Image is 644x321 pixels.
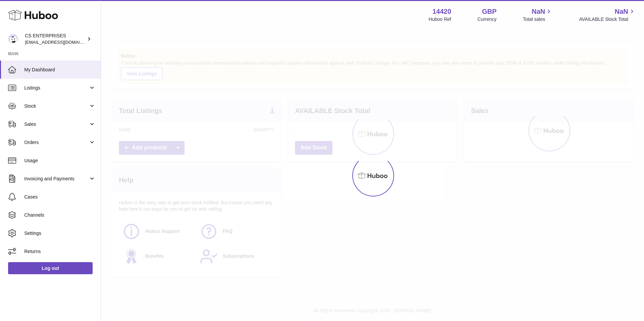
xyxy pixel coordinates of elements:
[8,262,93,274] a: Log out
[24,67,96,73] span: My Dashboard
[24,139,89,146] span: Orders
[25,39,99,45] span: [EMAIL_ADDRESS][DOMAIN_NAME]
[24,212,96,218] span: Channels
[579,16,636,23] span: AVAILABLE Stock Total
[24,85,89,91] span: Listings
[8,34,18,44] img: internalAdmin-14420@internal.huboo.com
[615,7,628,16] span: NaN
[24,248,96,255] span: Returns
[523,16,553,23] span: Total sales
[482,7,496,16] strong: GBP
[24,121,89,128] span: Sales
[24,230,96,237] span: Settings
[24,194,96,200] span: Cases
[478,16,497,23] div: Currency
[25,33,86,45] div: CS ENTERPRISES
[523,7,553,23] a: NaN Total sales
[24,176,89,182] span: Invoicing and Payments
[579,7,636,23] a: NaN AVAILABLE Stock Total
[429,16,451,23] div: Huboo Ref
[24,103,89,109] span: Stock
[24,157,96,164] span: Usage
[432,7,451,16] strong: 14420
[532,7,545,16] span: NaN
